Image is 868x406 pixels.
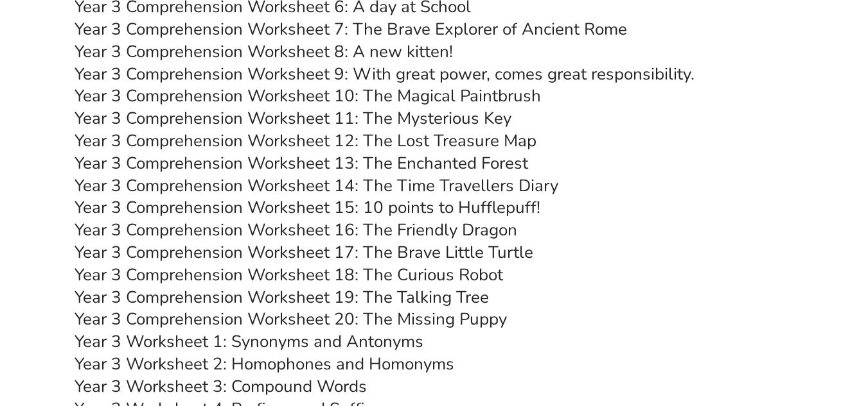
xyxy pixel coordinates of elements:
a: Year 3 Comprehension Worksheet 13: The Enchanted Forest [75,152,528,174]
a: Year 3 Comprehension Worksheet 16: The Friendly Dragon [75,219,517,241]
a: Year 3 Comprehension Worksheet 12: The Lost Treasure Map [75,130,536,152]
a: Year 3 Comprehension Worksheet 9: With great power, comes great responsibility. [75,63,695,85]
iframe: Chat Widget [654,261,868,406]
a: Year 3 Comprehension Worksheet 20: The Missing Puppy [75,308,507,330]
a: Year 3 Comprehension Worksheet 10: The Magical Paintbrush [75,85,541,107]
a: Year 3 Comprehension Worksheet 11: The Mysterious Key [75,107,511,130]
a: Year 3 Comprehension Worksheet 18: The Curious Robot [75,264,503,286]
a: Year 3 Comprehension Worksheet 14: The Time Travellers Diary [75,174,558,197]
a: Year 3 Worksheet 1: Synonyms and Antonyms [75,330,423,353]
a: Year 3 Comprehension Worksheet 8: A new kitten! [75,40,453,63]
a: Year 3 Comprehension Worksheet 17: The Brave Little Turtle [75,241,533,264]
a: Year 3 Comprehension Worksheet 7: The Brave Explorer of Ancient Rome [75,18,627,40]
a: Year 3 Worksheet 3: Compound Words [75,375,367,398]
a: Year 3 Comprehension Worksheet 15: 10 points to Hufflepuff! [75,196,540,219]
a: Year 3 Worksheet 2: Homophones and Homonyms [75,353,454,375]
a: Year 3 Comprehension Worksheet 19: The Talking Tree [75,286,489,309]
